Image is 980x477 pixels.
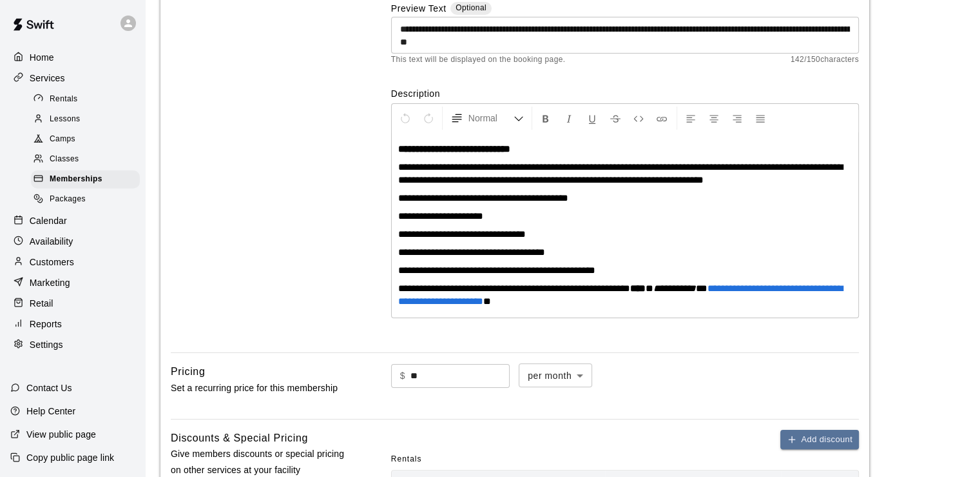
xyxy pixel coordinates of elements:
[519,363,592,387] div: per month
[26,381,72,394] p: Contact Us
[391,449,422,470] span: Rentals
[30,214,67,227] p: Calendar
[604,107,626,130] button: Format Strikethrough
[391,87,859,100] label: Description
[26,405,75,418] p: Help Center
[50,153,79,166] span: Classes
[31,190,145,210] a: Packages
[31,110,140,128] div: Lessons
[680,107,702,130] button: Left Align
[171,430,308,447] h6: Discounts & Special Pricing
[780,430,859,450] button: Add discount
[26,428,96,441] p: View public page
[30,297,53,310] p: Retail
[31,89,145,109] a: Rentals
[31,150,145,170] a: Classes
[791,54,859,66] span: 142 / 150 characters
[445,107,529,130] button: Formatting Options
[10,211,135,230] a: Calendar
[31,190,140,208] div: Packages
[10,314,135,334] a: Reports
[394,107,416,130] button: Undo
[31,130,140,148] div: Camps
[418,107,439,130] button: Redo
[391,54,566,66] span: This text will be displayed on the booking page.
[10,273,135,292] a: Marketing
[50,193,86,206] span: Packages
[703,107,725,130] button: Center Align
[456,3,486,12] span: Optional
[171,380,350,396] p: Set a recurring price for this membership
[50,113,81,126] span: Lessons
[31,130,145,150] a: Camps
[30,338,63,351] p: Settings
[30,72,65,85] p: Services
[10,252,135,272] a: Customers
[10,335,135,354] a: Settings
[31,109,145,129] a: Lessons
[10,294,135,313] a: Retail
[31,170,140,188] div: Memberships
[30,51,54,64] p: Home
[10,232,135,251] a: Availability
[10,68,135,88] a: Services
[50,173,102,186] span: Memberships
[171,363,205,380] h6: Pricing
[31,90,140,108] div: Rentals
[400,369,405,383] p: $
[628,107,649,130] button: Insert Code
[30,256,74,269] p: Customers
[30,276,70,289] p: Marketing
[31,150,140,168] div: Classes
[30,318,62,330] p: Reports
[31,170,145,190] a: Memberships
[26,451,114,464] p: Copy public page link
[50,93,78,106] span: Rentals
[651,107,673,130] button: Insert Link
[749,107,771,130] button: Justify Align
[50,133,75,146] span: Camps
[10,48,135,67] a: Home
[30,235,73,248] p: Availability
[391,2,447,17] label: Preview Text
[581,107,603,130] button: Format Underline
[468,112,514,125] span: Normal
[726,107,748,130] button: Right Align
[558,107,580,130] button: Format Italics
[535,107,557,130] button: Format Bold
